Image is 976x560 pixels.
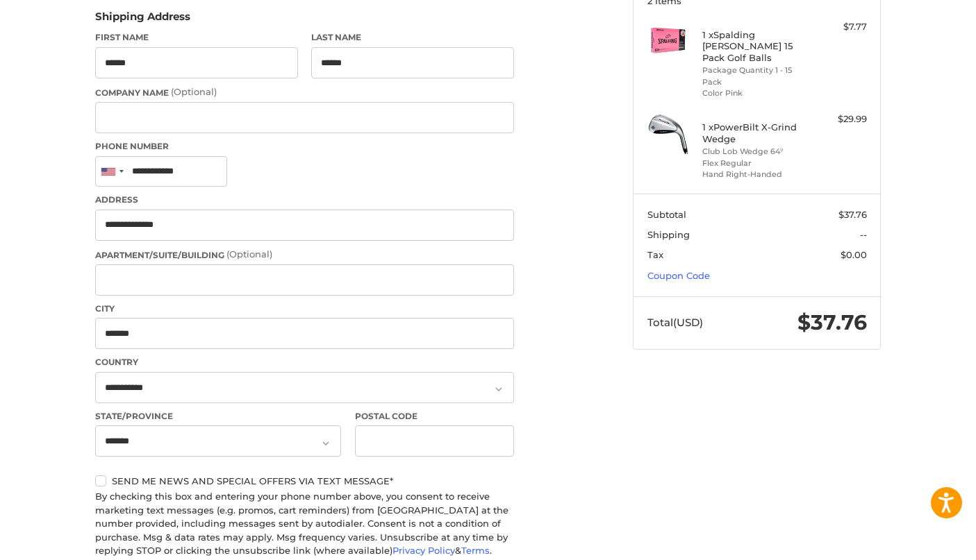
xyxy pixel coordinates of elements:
span: Tax [647,249,663,260]
a: Coupon Code [647,270,710,281]
div: United States: +1 [96,157,128,187]
div: By checking this box and entering your phone number above, you consent to receive marketing text ... [95,490,514,558]
label: Company Name [95,85,514,99]
li: Package Quantity 1 - 15 Pack [702,65,809,87]
li: Hand Right-Handed [702,169,809,180]
span: $37.76 [797,309,867,335]
div: $29.99 [812,112,867,126]
span: Shipping [647,229,690,240]
span: Subtotal [647,209,686,220]
a: Privacy Policy [392,545,455,556]
span: Total (USD) [647,316,703,329]
small: (Optional) [226,248,272,260]
a: Terms [461,545,490,556]
h4: 1 x Spalding [PERSON_NAME] 15 Pack Golf Balls [702,29,809,63]
label: First Name [95,31,298,44]
label: Phone Number [95,140,514,153]
label: State/Province [95,410,341,423]
li: Color Pink [702,87,809,99]
label: Address [95,194,514,206]
label: Apartment/Suite/Building [95,248,514,262]
label: City [95,303,514,315]
li: Club Lob Wedge 64° [702,146,809,158]
li: Flex Regular [702,158,809,169]
span: $37.76 [838,209,867,220]
h4: 1 x PowerBilt X-Grind Wedge [702,121,809,144]
legend: Shipping Address [95,9,190,31]
label: Send me news and special offers via text message* [95,475,514,486]
div: $7.77 [812,20,867,34]
span: -- [860,229,867,240]
label: Postal Code [355,410,515,423]
label: Last Name [311,31,514,44]
small: (Optional) [171,86,217,97]
iframe: Google Customer Reviews [861,523,976,560]
span: $0.00 [841,249,867,260]
label: Country [95,356,514,368]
